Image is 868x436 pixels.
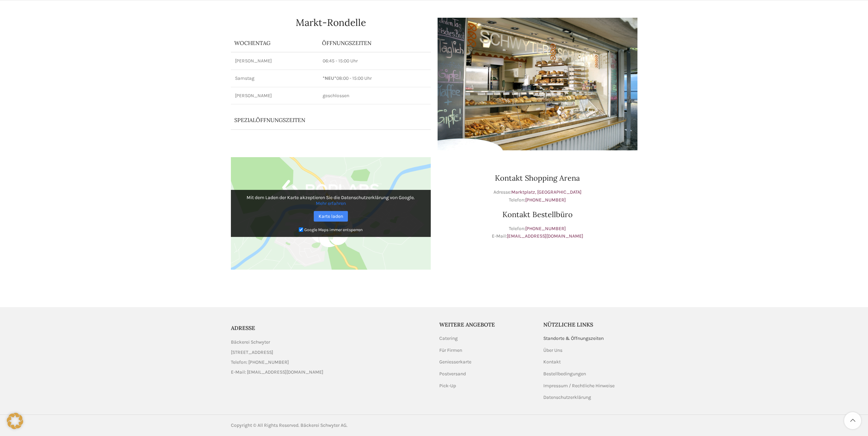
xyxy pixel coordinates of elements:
p: Samstag [235,75,315,82]
a: Geniesserkarte [439,359,472,365]
a: Karte laden [314,211,348,222]
img: Google Maps [231,157,431,270]
p: 06:45 - 15:00 Uhr [323,58,426,64]
a: [PHONE_NUMBER] [525,226,566,231]
a: Scroll to top button [844,412,861,429]
span: Bäckerei Schwyter [231,339,270,346]
a: Bestellbedingungen [543,371,587,377]
p: Telefon: E-Mail: [438,225,637,240]
span: E-Mail: [EMAIL_ADDRESS][DOMAIN_NAME] [231,369,323,376]
a: Mehr erfahren [316,200,346,206]
p: Mit dem Laden der Karte akzeptieren Sie die Datenschutzerklärung von Google. [236,195,426,206]
a: [PHONE_NUMBER] [525,197,566,203]
h3: Kontakt Shopping Arena [438,174,637,182]
span: [STREET_ADDRESS] [231,349,273,356]
p: Spezialöffnungszeiten [234,116,408,124]
h3: Kontakt Bestellbüro [438,211,637,218]
p: geschlossen [323,92,426,99]
a: Pick-Up [439,382,457,389]
a: Catering [439,335,458,342]
a: Kontakt [543,359,561,365]
input: Google Maps immer entsperren [299,227,303,232]
h5: Weitere Angebote [439,321,533,328]
a: Impressum / Rechtliche Hinweise [543,382,615,389]
a: [EMAIL_ADDRESS][DOMAIN_NAME] [507,233,583,239]
div: Copyright © All Rights Reserved. Bäckerei Schwyter AG. [231,422,431,429]
a: Datenschutzerklärung [543,394,592,401]
span: ADRESSE [231,325,255,331]
p: Wochentag [234,39,315,47]
h1: Markt-Rondelle [231,18,431,27]
a: Über Uns [543,347,563,354]
small: Google Maps immer entsperren [304,227,363,232]
p: 08:00 - 15:00 Uhr [323,75,426,82]
a: Für Firmen [439,347,463,354]
p: ÖFFNUNGSZEITEN [322,39,427,47]
p: Adresse: Telefon: [438,189,637,204]
p: [PERSON_NAME] [235,92,315,99]
a: Standorte & Öffnungszeiten [543,335,604,342]
p: [PERSON_NAME] [235,58,315,64]
h5: Nützliche Links [543,321,637,328]
a: Marktplatz, [GEOGRAPHIC_DATA] [511,189,582,195]
a: Postversand [439,371,467,377]
a: List item link [231,359,429,366]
